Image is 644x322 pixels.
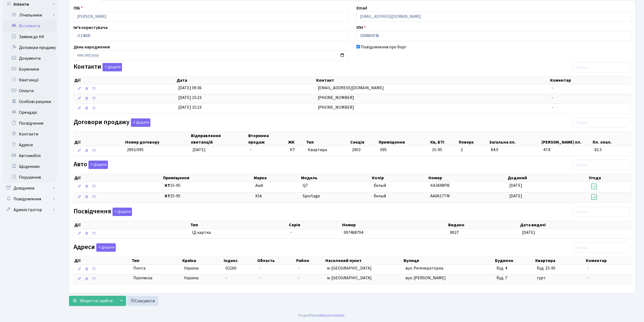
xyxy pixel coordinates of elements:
[327,275,372,281] span: м. [GEOGRAPHIC_DATA]
[226,275,227,281] span: -
[193,147,206,153] span: [DATE]
[303,182,308,188] span: Q7
[3,64,57,75] a: Боржники
[430,132,458,146] th: Кв, БТІ
[131,257,182,264] th: Тип
[300,174,372,182] th: Модель
[537,265,556,271] span: буд. 15-95
[588,265,589,271] span: -
[372,174,428,182] th: Колір
[3,183,57,194] a: Довідники
[552,104,553,110] span: -
[290,230,292,235] span: -
[133,275,152,281] span: Прописка
[74,118,150,127] label: Договори продажу
[290,147,303,153] span: КТ
[95,243,116,252] a: Додати
[585,257,631,264] th: Коментар
[430,182,450,188] span: КА3698РВ
[497,265,507,271] span: буд. 4
[288,132,306,146] th: ЖК
[350,132,378,146] th: Секція
[3,75,57,85] a: Квитанції
[192,230,286,236] span: ІД картка
[461,147,487,153] span: 2
[374,193,386,199] span: белый
[378,132,430,146] th: Приміщення
[165,182,251,189] span: 15-95
[190,132,248,146] th: Відправлення квитанцій
[3,31,57,42] a: Заявки до КК
[74,208,132,216] label: Посвідчення
[182,257,223,264] th: Країна
[6,10,57,21] a: Лічильники
[374,182,386,188] span: белый
[318,95,354,101] span: [PHONE_NUMBER]
[543,147,590,153] span: 47.8
[103,63,122,71] button: Контакти
[96,243,116,252] button: Адреси
[572,62,631,72] input: Пошук...
[509,193,522,199] span: [DATE]
[88,161,108,169] button: Авто
[298,265,299,271] span: -
[74,174,163,182] th: Дії
[298,275,299,281] span: -
[572,118,631,128] input: Пошук...
[325,257,403,264] th: Населений пункт
[101,62,122,72] a: Додати
[3,140,57,150] a: Адреси
[87,160,108,169] a: Додати
[259,275,260,281] span: -
[299,313,346,318] div: Розроблено .
[356,24,366,31] label: ІПН
[318,85,384,91] span: [EMAIL_ADDRESS][DOMAIN_NAME]
[74,44,110,50] label: День народження
[113,208,132,216] button: Посвідчення
[3,85,57,96] a: Оплати
[342,221,448,229] th: Номер
[74,132,125,146] th: Дії
[288,221,342,229] th: Серія
[178,104,202,110] span: [DATE] 15:23
[552,95,553,101] span: -
[430,193,450,199] span: АА0617ТМ
[125,132,190,146] th: Номер договору
[509,182,522,188] span: [DATE]
[253,174,300,182] th: Марка
[432,147,456,153] span: 15-95
[178,95,202,101] span: [DATE] 15:23
[248,132,288,146] th: Вторинна продаж
[303,193,320,199] span: Sportage
[74,5,83,11] label: ПІБ
[165,193,170,199] b: КТ
[127,147,144,153] span: 2903/095
[588,275,589,281] span: -
[130,117,150,127] a: Додати
[223,257,257,264] th: Індекс
[550,77,631,84] th: Коментар
[352,147,361,153] span: 2903
[552,85,553,91] span: -
[3,42,57,53] a: Договори продажу
[184,265,221,271] span: Україна
[127,296,158,306] a: Скасувати
[308,147,348,153] span: Квартира
[537,275,546,281] span: гурт.
[491,147,539,153] span: 84.9
[259,265,260,271] span: -
[3,96,57,107] a: Особові рахунки
[190,221,288,229] th: Тип
[3,172,57,183] a: Порушення
[318,104,354,110] span: [PHONE_NUMBER]
[595,147,629,153] span: 81.5
[588,174,631,182] th: Угода
[497,275,507,281] span: буд. 7
[448,221,520,229] th: Видано
[494,257,535,264] th: Будинок
[572,160,631,170] input: Пошук...
[3,118,57,129] a: Посвідчення
[133,265,146,271] span: Почта
[226,265,236,271] span: 02160
[3,204,57,215] a: Адміністратор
